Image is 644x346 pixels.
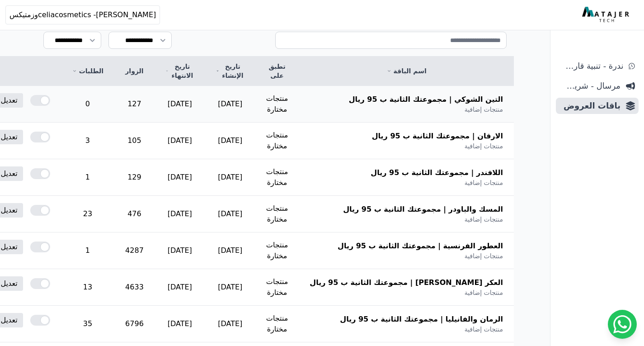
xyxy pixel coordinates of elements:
span: باقات العروض [559,100,620,112]
td: [DATE] [205,159,255,196]
td: 1 [61,232,114,269]
td: 4633 [114,269,155,306]
td: [DATE] [155,196,205,232]
td: منتجات مختارة [255,123,299,159]
span: التين الشوكي | مجموعتك الثانية ب 95 ريال [349,94,503,105]
td: [DATE] [155,306,205,342]
span: منتجات إضافية [465,325,503,334]
td: [DATE] [205,306,255,342]
td: [DATE] [205,123,255,159]
a: الطلبات [72,66,103,76]
span: منتجات إضافية [465,215,503,224]
span: منتجات إضافية [465,251,503,261]
td: [DATE] [155,159,205,196]
td: [DATE] [155,86,205,123]
span: celiacosmetics -[PERSON_NAME]وزمتيكس [9,9,156,20]
td: منتجات مختارة [255,196,299,232]
td: [DATE] [155,232,205,269]
th: تطبق على [255,57,299,86]
span: المسك والباودر | مجموعتك الثانية ب 95 ريال [343,204,503,215]
td: منتجات مختارة [255,269,299,306]
td: [DATE] [205,269,255,306]
td: 129 [114,159,155,196]
td: منتجات مختارة [255,306,299,342]
span: مرسال - شريط دعاية [559,80,620,92]
a: اسم الباقة [310,66,503,76]
button: celiacosmetics -[PERSON_NAME]وزمتيكس [5,5,160,24]
td: منتجات مختارة [255,159,299,196]
span: ندرة - تنبية قارب علي النفاذ [559,60,623,72]
a: تاريخ الانتهاء [165,62,194,80]
td: منتجات مختارة [255,86,299,123]
td: [DATE] [205,196,255,232]
th: الزوار [114,57,155,86]
span: منتجات إضافية [465,105,503,114]
span: منتجات إضافية [465,178,503,187]
td: [DATE] [205,86,255,123]
td: 1 [61,159,114,196]
td: 35 [61,306,114,342]
td: 6796 [114,306,155,342]
td: 105 [114,123,155,159]
span: العطور الفرنسية | مجموعتك الثانية ب 95 ريال [338,241,503,251]
td: منتجات مختارة [255,232,299,269]
a: تاريخ الإنشاء [216,62,244,80]
td: 4287 [114,232,155,269]
span: العكر [PERSON_NAME] | مجموعتك الثانية ب 95 ريال [310,277,503,288]
span: منتجات إضافية [465,142,503,151]
td: 127 [114,86,155,123]
span: الارقان | مجموعتك الثانية ب 95 ريال [372,131,503,142]
td: 13 [61,269,114,306]
td: 0 [61,86,114,123]
span: الرمان والفانيليا | مجموعتك الثانية ب 95 ريال [340,314,503,325]
span: اللافندر | مجموعتك الثانية ب 95 ريال [371,167,503,178]
td: [DATE] [155,269,205,306]
img: MatajerTech Logo [582,7,631,23]
td: 476 [114,196,155,232]
span: منتجات إضافية [465,288,503,297]
td: [DATE] [205,232,255,269]
td: 3 [61,123,114,159]
td: 23 [61,196,114,232]
td: [DATE] [155,123,205,159]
